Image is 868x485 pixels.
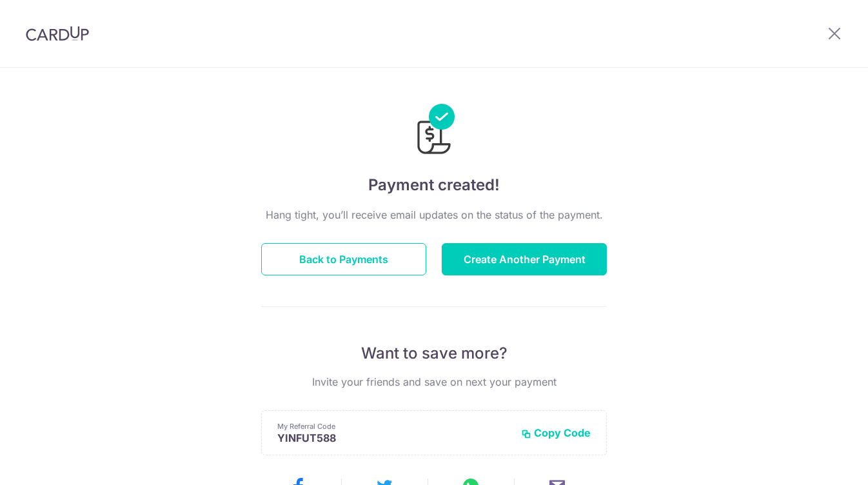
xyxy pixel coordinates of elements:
img: CardUp [26,26,89,41]
p: Hang tight, you’ll receive email updates on the status of the payment. [261,207,607,223]
p: Invite your friends and save on next your payment [261,374,607,390]
button: Back to Payments [261,243,426,275]
p: My Referral Code [277,421,511,431]
p: Want to save more? [261,343,607,364]
button: Copy Code [521,426,591,439]
h4: Payment created! [261,173,607,197]
img: Payments [413,104,455,158]
p: YINFUT588 [277,431,511,444]
button: Create Another Payment [442,243,607,275]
